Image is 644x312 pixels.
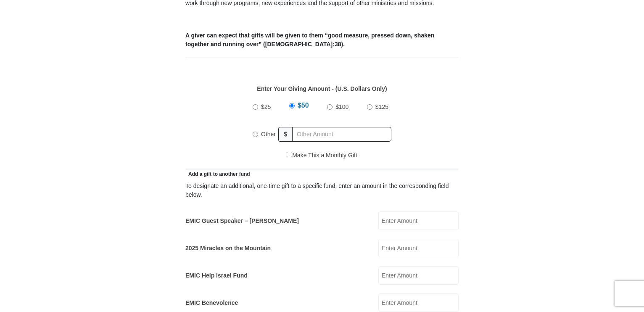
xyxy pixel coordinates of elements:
[185,299,238,307] label: EMIC Benevolence
[378,212,459,230] input: Enter Amount
[378,239,459,257] input: Enter Amount
[292,127,391,142] input: Other Amount
[185,182,459,199] div: To designate an additional, one-time gift to a specific fund, enter an amount in the correspondin...
[287,151,357,160] label: Make This a Monthly Gift
[185,217,299,225] label: EMIC Guest Speaker – [PERSON_NAME]
[261,131,276,137] span: Other
[335,103,348,110] span: $100
[378,266,459,285] input: Enter Amount
[298,102,309,109] span: $50
[257,85,387,92] strong: Enter Your Giving Amount - (U.S. Dollars Only)
[185,244,271,253] label: 2025 Miracles on the Mountain
[278,127,293,142] span: $
[261,103,271,110] span: $25
[185,271,248,280] label: EMIC Help Israel Fund
[375,103,388,110] span: $125
[185,32,434,48] b: A giver can expect that gifts will be given to them “good measure, pressed down, shaken together ...
[287,152,292,157] input: Make This a Monthly Gift
[378,293,459,312] input: Enter Amount
[185,171,250,177] span: Add a gift to another fund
